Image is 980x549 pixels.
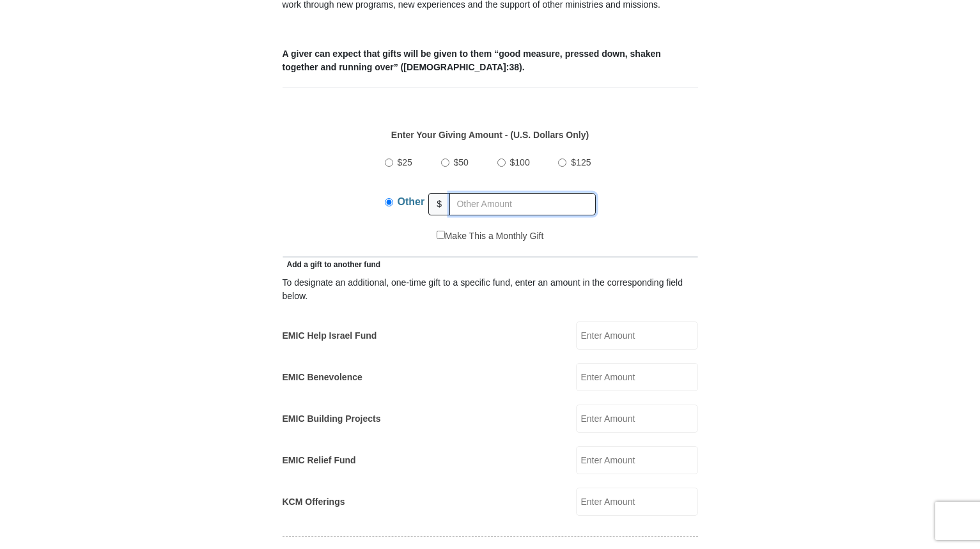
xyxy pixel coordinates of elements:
[283,329,377,343] label: EMIC Help Israel Fund
[437,231,445,239] input: Make This a Monthly Gift
[576,488,698,516] input: Enter Amount
[283,495,345,509] label: KCM Offerings
[283,276,698,303] div: To designate an additional, one-time gift to a specific fund, enter an amount in the correspondin...
[576,321,698,350] input: Enter Amount
[398,157,412,167] span: $25
[283,49,661,72] b: A giver can expect that gifts will be given to them “good measure, pressed down, shaken together ...
[283,412,381,426] label: EMIC Building Projects
[454,157,469,167] span: $50
[428,193,450,215] span: $
[283,371,362,384] label: EMIC Benevolence
[398,196,425,207] span: Other
[283,454,356,467] label: EMIC Relief Fund
[391,130,589,140] strong: Enter Your Giving Amount - (U.S. Dollars Only)
[510,157,530,167] span: $100
[576,405,698,433] input: Enter Amount
[571,157,591,167] span: $125
[576,446,698,474] input: Enter Amount
[449,193,596,215] input: Other Amount
[283,260,381,269] span: Add a gift to another fund
[576,363,698,391] input: Enter Amount
[437,229,544,243] label: Make This a Monthly Gift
